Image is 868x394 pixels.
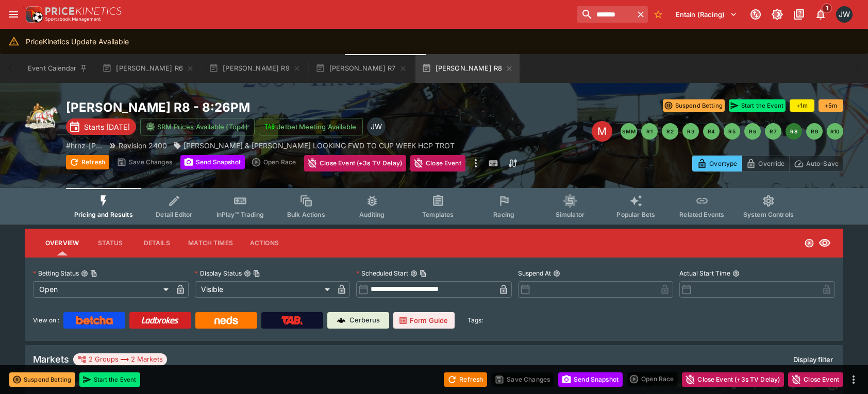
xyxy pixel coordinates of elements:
button: Overtype [692,156,742,172]
button: [PERSON_NAME] R6 [96,54,201,83]
button: +1m [790,99,814,112]
button: SRM Prices Available (Top4) [140,118,255,135]
button: +5m [819,99,843,112]
img: PriceKinetics [45,7,122,15]
button: No Bookmarks [650,6,666,23]
button: Close Event (+3s TV Delay) [682,372,784,387]
button: Match Times [180,231,241,255]
button: Status [87,231,133,255]
div: split button [249,155,300,169]
svg: Open [804,238,814,248]
div: 2 Groups 2 Markets [77,353,163,366]
button: Select Tenant [670,6,743,23]
a: Form Guide [393,312,455,329]
span: Auditing [359,211,385,218]
button: [PERSON_NAME] R8 [415,54,520,83]
button: [PERSON_NAME] R9 [203,54,307,83]
span: Pricing and Results [74,211,133,218]
h5: Markets [33,353,69,365]
button: Close Event (+3s TV Delay) [304,155,406,172]
img: Sportsbook Management [45,17,101,22]
button: more [847,373,860,386]
span: System Controls [743,211,794,218]
button: Start the Event [79,372,140,387]
img: Betcha [76,316,113,324]
button: Display filter [787,351,839,368]
button: Event Calendar [22,54,94,83]
p: Actual Start Time [679,269,730,278]
button: Toggle light/dark mode [768,5,787,24]
button: R10 [827,123,843,140]
button: Suspend Betting [663,99,725,112]
button: open drawer [4,5,23,24]
span: Detail Editor [156,211,192,218]
p: Suspend At [518,269,551,278]
span: InPlay™ Trading [216,211,264,218]
img: harness_racing.png [25,99,58,132]
img: Neds [214,316,238,324]
input: search [577,6,633,23]
p: Starts [DATE] [84,122,130,132]
button: Send Snapshot [558,372,623,387]
div: GREG & LEIGH AYERS LOOKING FWD TO CUP WEEK HCP TROT [173,140,455,151]
span: Bulk Actions [287,211,325,218]
p: Copy To Clipboard [66,140,102,151]
button: R1 [641,123,658,140]
button: Refresh [66,155,109,169]
button: Copy To Clipboard [90,270,97,277]
img: PriceKinetics Logo [23,4,43,25]
button: R2 [662,123,678,140]
button: R9 [806,123,823,140]
button: Suspend At [553,270,560,277]
h2: Copy To Clipboard [66,99,455,115]
nav: pagination navigation [621,123,843,140]
div: split button [627,372,678,386]
button: Connected to PK [746,5,765,24]
p: Scheduled Start [356,269,408,278]
button: Details [133,231,180,255]
img: Cerberus [337,316,345,324]
p: Override [758,158,784,169]
button: Scheduled StartCopy To Clipboard [410,270,418,277]
button: Documentation [790,5,808,24]
div: PriceKinetics Update Available [26,32,129,51]
button: Refresh [444,372,487,387]
button: Notifications [811,5,830,24]
button: Close Event [410,155,465,172]
label: Tags: [468,312,483,329]
label: View on : [33,312,59,329]
button: R8 [786,123,802,140]
span: Popular Bets [616,211,655,218]
span: Simulator [556,211,585,218]
button: Actions [241,231,288,255]
div: Jayden Wyke [367,117,386,136]
img: jetbet-logo.svg [264,122,275,132]
button: Auto-Save [789,156,843,172]
button: Start the Event [729,99,786,112]
div: Edit Meeting [592,121,612,142]
button: Send Snapshot [180,155,245,169]
img: TabNZ [281,316,303,324]
button: R5 [724,123,740,140]
button: Jetbet Meeting Available [259,118,363,135]
div: Start From [692,156,843,172]
p: [PERSON_NAME] & [PERSON_NAME] LOOKING FWD TO CUP WEEK HCP TROT [183,140,455,151]
button: more [470,155,482,172]
button: R4 [703,123,720,140]
button: Suspend Betting [9,372,75,387]
span: 1 [822,3,832,13]
button: R7 [765,123,781,140]
button: Display StatusCopy To Clipboard [244,270,251,277]
a: Cerberus [327,312,389,329]
span: Racing [493,211,514,218]
svg: Visible [819,237,831,249]
p: Auto-Save [806,158,839,169]
p: Cerberus [349,315,380,326]
p: Revision 2400 [119,140,167,151]
button: Jayden Wyke [833,3,856,26]
p: Betting Status [33,269,79,278]
div: Open [33,281,172,298]
button: [PERSON_NAME] R7 [309,54,413,83]
span: Related Events [679,211,724,218]
button: R3 [682,123,699,140]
